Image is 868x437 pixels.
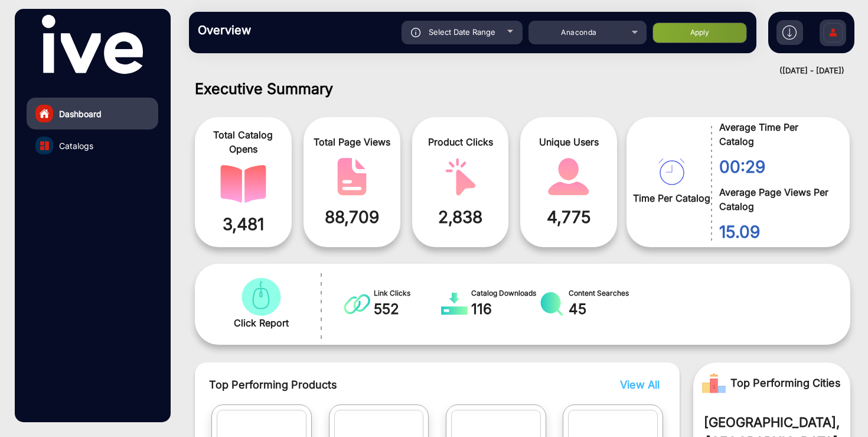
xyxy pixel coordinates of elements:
span: 3,481 [204,212,283,237]
span: Top Performing Products [209,377,555,393]
img: home [39,108,50,119]
div: ([DATE] - [DATE]) [177,65,844,77]
img: catalog [40,141,49,150]
span: Catalogs [59,140,93,152]
img: catalog [539,292,565,316]
h3: Overview [198,23,363,37]
a: Catalogs [27,130,158,161]
span: View All [620,378,660,391]
img: catalog [441,292,468,316]
span: Click Report [234,316,289,330]
span: Top Performing Cities [730,371,841,395]
span: 15.09 [719,219,832,244]
button: Apply [652,22,747,43]
img: catalog [546,158,592,196]
img: Rank image [702,371,726,395]
span: Select Date Range [429,27,495,37]
img: icon [411,28,421,37]
img: catalog [658,158,685,185]
img: catalog [329,158,375,196]
button: View All [617,377,657,393]
img: Sign%20Up.svg [821,14,846,55]
span: Anaconda [561,28,596,37]
span: 88,709 [312,205,391,229]
span: 2,838 [421,205,500,229]
img: catalog [344,292,370,316]
span: Link Clicks [374,288,442,299]
span: Total Page Views [312,135,391,149]
span: 552 [374,299,442,320]
span: 00:29 [719,154,832,179]
img: catalog [438,158,484,196]
h1: Executive Summary [195,80,850,98]
img: h2download.svg [782,25,797,40]
span: Average Time Per Catalog [719,120,832,148]
span: Dashboard [59,108,102,120]
span: Unique Users [529,135,608,149]
span: Product Clicks [421,135,500,149]
img: vmg-logo [42,15,142,74]
span: Total Catalog Opens [204,128,283,156]
span: 116 [471,299,539,320]
img: catalog [220,165,266,203]
span: Average Page Views Per Catalog [719,185,832,213]
img: catalog [238,278,284,316]
span: 4,775 [529,205,608,229]
span: Content Searches [569,288,637,299]
span: Catalog Downloads [471,288,539,299]
a: Dashboard [27,98,158,130]
span: 45 [569,299,637,320]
